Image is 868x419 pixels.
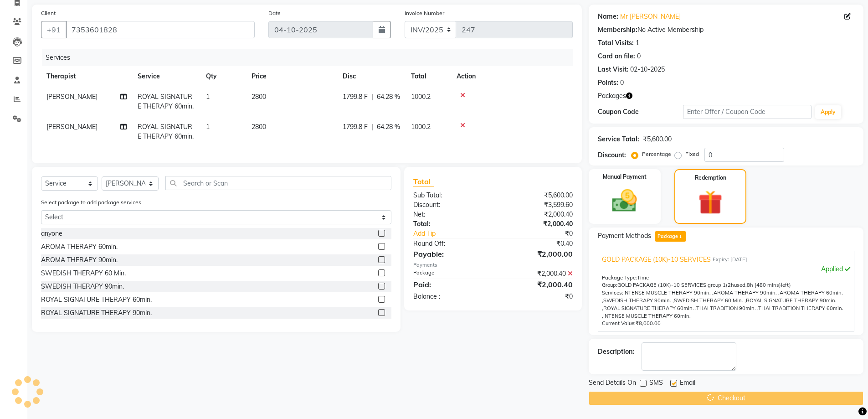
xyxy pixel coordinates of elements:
[714,290,780,296] span: AROMA THERAPY 90min. ,
[206,123,210,131] span: 1
[603,313,691,319] span: INTENSE MUSCLE THERAPY 60min.
[598,78,618,88] div: Points:
[406,200,493,210] div: Discount:
[598,347,634,357] div: Description:
[493,200,580,210] div: ₹3,599.60
[674,297,746,304] span: SWEDISH THERAPY 60 Min. ,
[41,269,126,278] div: SWEDISH THERAPY 60 Min.
[406,229,507,238] a: Add Tip
[200,66,246,87] th: Qty
[41,308,152,318] div: ROYAL SIGNATURE THERAPY 90min.
[132,66,200,87] th: Service
[41,255,118,265] div: AROMA THERAPY 90min.
[46,123,98,131] span: [PERSON_NAME]
[41,66,132,87] th: Therapist
[42,49,580,66] div: Services
[598,52,635,61] div: Card on file:
[643,134,672,144] div: ₹5,600.00
[602,320,636,326] span: Current Value:
[603,297,674,304] span: SWEDISH THERAPY 90min. ,
[696,305,758,311] span: THAI TRADITION 90min. ,
[815,105,841,119] button: Apply
[41,9,56,17] label: Client
[602,305,843,319] span: THAI TRADITION THERAPY 60min. ,
[642,150,671,158] label: Percentage
[617,282,791,288] span: used, left)
[620,12,681,21] a: Mr [PERSON_NAME]
[493,210,580,219] div: ₹2,000.40
[337,66,406,87] th: Disc
[377,122,400,132] span: 64.28 %
[41,229,62,238] div: anyone
[598,65,628,74] div: Last Visit:
[406,279,493,290] div: Paid:
[493,239,580,248] div: ₹0.40
[268,9,281,17] label: Date
[377,92,400,102] span: 64.28 %
[603,305,696,311] span: ROYAL SIGNATURE THERAPY 60min. ,
[413,177,434,186] span: Total
[493,191,580,200] div: ₹5,600.00
[411,93,431,101] span: 1000.2
[598,91,626,101] span: Packages
[406,239,493,248] div: Round Off:
[636,38,639,48] div: 1
[138,93,194,110] span: ROYAL SIGNATURE THERAPY 60min.
[41,282,124,291] div: SWEDISH THERAPY 90min.
[602,255,711,264] span: GOLD PACKAGE (10K)-10 SERVICES
[726,282,734,288] span: (2h
[406,210,493,219] div: Net:
[602,290,623,296] span: Services:
[636,320,661,326] span: ₹8,000.00
[165,176,391,190] input: Search or Scan
[598,38,634,48] div: Total Visits:
[747,282,781,288] span: 8h (480 mins)
[620,78,624,88] div: 0
[371,122,373,132] span: |
[602,274,637,281] span: Package Type:
[406,191,493,200] div: Sub Total:
[598,12,618,21] div: Name:
[637,52,641,61] div: 0
[371,92,373,102] span: |
[66,21,255,38] input: Search by Name/Mobile/Email/Code
[678,234,683,240] span: 1
[685,150,699,158] label: Fixed
[602,290,843,304] span: AROMA THERAPY 60min. ,
[602,264,850,274] div: Applied
[630,65,665,74] div: 02-10-2025
[493,279,580,290] div: ₹2,000.40
[406,219,493,229] div: Total:
[655,231,686,242] span: Package
[493,292,580,301] div: ₹0
[691,187,730,217] img: _gift.svg
[508,229,580,238] div: ₹0
[493,219,580,229] div: ₹2,000.40
[41,242,118,252] div: AROMA THERAPY 60min.
[406,292,493,301] div: Balance :
[598,150,626,160] div: Discount:
[343,122,368,132] span: 1799.8 F
[41,295,152,305] div: ROYAL SIGNATURE THERAPY 60min.
[598,25,854,35] div: No Active Membership
[41,198,141,207] label: Select package to add package services
[602,297,837,311] span: ROYAL SIGNATURE THERAPY 90min. ,
[604,186,645,215] img: _cash.svg
[41,21,67,38] button: +91
[695,174,726,182] label: Redemption
[451,66,573,87] th: Action
[683,105,812,119] input: Enter Offer / Coupon Code
[406,66,451,87] th: Total
[598,134,639,144] div: Service Total:
[206,93,210,101] span: 1
[411,123,431,131] span: 1000.2
[343,92,368,102] span: 1799.8 F
[598,25,637,35] div: Membership:
[649,378,663,389] span: SMS
[493,269,580,279] div: ₹2,000.40
[406,269,493,279] div: Package
[623,290,714,296] span: INTENSE MUSCLE THERAPY 90min. ,
[603,173,647,181] label: Manual Payment
[680,378,695,389] span: Email
[413,261,572,269] div: Payments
